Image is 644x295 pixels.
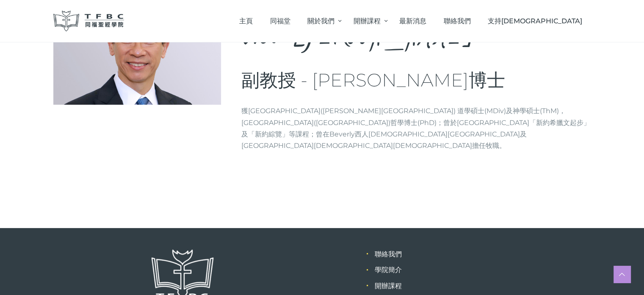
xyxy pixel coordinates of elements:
a: 開辦課程 [345,8,390,33]
span: 關於我們 [307,17,334,25]
span: 同福堂 [270,17,290,25]
h3: 副教授 - [PERSON_NAME]博士 [241,69,591,92]
a: Scroll to top [614,266,630,283]
p: 獲[GEOGRAPHIC_DATA]([PERSON_NAME][GEOGRAPHIC_DATA]) 道學碩士(MDiv)及神學碩士(ThM)，[GEOGRAPHIC_DATA]([GEOGRA... [241,105,591,151]
span: 開辦課程 [354,17,381,25]
span: 主頁 [239,17,253,25]
a: 開辦課程 [375,282,402,290]
a: 學院簡介 [375,266,402,274]
a: 聯絡我們 [435,8,479,33]
a: 最新消息 [391,8,435,33]
a: 關於我們 [299,8,345,33]
a: 同福堂 [261,8,299,33]
span: 支持[DEMOGRAPHIC_DATA] [488,17,582,25]
span: 聯絡我們 [444,17,471,25]
a: 聯絡我們 [375,250,402,258]
img: 同福聖經學院 TFBC [53,11,124,31]
span: 最新消息 [399,17,426,25]
a: 支持[DEMOGRAPHIC_DATA] [479,8,591,33]
a: 主頁 [231,8,262,33]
